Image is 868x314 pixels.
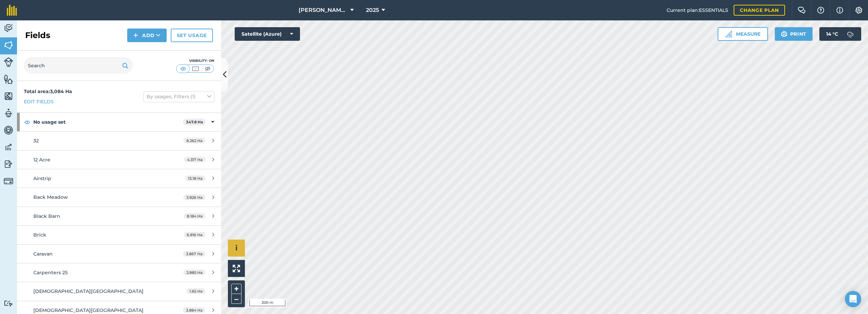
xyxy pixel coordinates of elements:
[228,240,245,257] button: i
[798,7,806,14] img: Two speech bubbles overlapping with the left bubble in the forefront
[718,27,768,41] button: Measure
[17,169,221,188] a: Airstrip13.18 Ha
[17,113,221,131] div: No usage set347.8 Ha
[17,226,221,244] a: Brick6.816 Ha
[4,300,13,307] img: svg+xml;base64,PD94bWwgdmVyc2lvbj0iMS4wIiBlbmNvZGluZz0idXRmLTgiPz4KPCEtLSBHZW5lcmF0b3I6IEFkb2JlIE...
[183,251,205,257] span: 3.867 Ha
[17,151,221,169] a: 12 Acre4.317 Ha
[781,30,787,38] img: svg+xml;base64,PHN2ZyB4bWxucz0iaHR0cDovL3d3dy53My5vcmcvMjAwMC9zdmciIHdpZHRoPSIxOSIgaGVpZ2h0PSIyNC...
[184,213,205,219] span: 8.184 Ha
[299,6,348,14] span: [PERSON_NAME] Farm Life
[667,6,728,14] span: Current plan : ESSENTIALS
[183,269,205,275] span: 3.885 Ha
[17,245,221,263] a: Caravan3.867 Ha
[24,98,54,105] a: Edit fields
[33,138,39,144] span: 32
[144,91,214,102] button: By usages, Filters (1)
[855,7,863,14] img: A cog icon
[203,65,212,72] img: svg+xml;base64,PHN2ZyB4bWxucz0iaHR0cDovL3d3dy53My5vcmcvMjAwMC9zdmciIHdpZHRoPSI1MCIgaGVpZ2h0PSI0MC...
[127,29,167,42] button: Add
[4,74,13,84] img: svg+xml;base64,PHN2ZyB4bWxucz0iaHR0cDovL3d3dy53My5vcmcvMjAwMC9zdmciIHdpZHRoPSI1NiIgaGVpZ2h0PSI2MC...
[836,6,843,14] img: svg+xml;base64,PHN2ZyB4bWxucz0iaHR0cDovL3d3dy53My5vcmcvMjAwMC9zdmciIHdpZHRoPSIxNyIgaGVpZ2h0PSIxNy...
[826,27,838,41] span: 14 ° C
[845,291,861,307] div: Open Intercom Messenger
[231,284,241,294] button: +
[24,57,133,74] input: Search
[25,30,50,41] h2: Fields
[184,157,205,162] span: 4.317 Ha
[7,5,17,16] img: fieldmargin Logo
[819,27,861,41] button: 14 °C
[33,157,50,163] span: 12 Acre
[4,23,13,33] img: svg+xml;base64,PD94bWwgdmVyc2lvbj0iMS4wIiBlbmNvZGluZz0idXRmLTgiPz4KPCEtLSBHZW5lcmF0b3I6IEFkb2JlIE...
[844,27,857,41] img: svg+xml;base64,PD94bWwgdmVyc2lvbj0iMS4wIiBlbmNvZGluZz0idXRmLTgiPz4KPCEtLSBHZW5lcmF0b3I6IEFkb2JlIE...
[33,269,68,276] span: Carpenters 25
[4,125,13,135] img: svg+xml;base64,PD94bWwgdmVyc2lvbj0iMS4wIiBlbmNvZGluZz0idXRmLTgiPz4KPCEtLSBHZW5lcmF0b3I6IEFkb2JlIE...
[4,108,13,118] img: svg+xml;base64,PD94bWwgdmVyc2lvbj0iMS4wIiBlbmNvZGluZz0idXRmLTgiPz4KPCEtLSBHZW5lcmF0b3I6IEFkb2JlIE...
[4,159,13,169] img: svg+xml;base64,PD94bWwgdmVyc2lvbj0iMS4wIiBlbmNvZGluZz0idXRmLTgiPz4KPCEtLSBHZW5lcmF0b3I6IEFkb2JlIE...
[235,244,237,252] span: i
[33,288,144,294] span: [DEMOGRAPHIC_DATA][GEOGRAPHIC_DATA]
[24,88,72,94] strong: Total area : 3,084 Ha
[176,58,214,64] div: Visibility: On
[184,232,205,238] span: 6.816 Ha
[122,62,129,70] img: svg+xml;base64,PHN2ZyB4bWxucz0iaHR0cDovL3d3dy53My5vcmcvMjAwMC9zdmciIHdpZHRoPSIxOSIgaGVpZ2h0PSIyNC...
[17,207,221,225] a: Black Barn8.184 Ha
[33,175,51,181] span: Airstrip
[33,194,68,200] span: Back Meadow
[17,282,221,300] a: [DEMOGRAPHIC_DATA][GEOGRAPHIC_DATA]1.65 Ha
[231,294,241,304] button: –
[183,194,205,200] span: 3.826 Ha
[17,188,221,206] a: Back Meadow3.826 Ha
[17,263,221,282] a: Carpenters 253.885 Ha
[734,5,785,16] a: Change plan
[817,7,825,14] img: A question mark icon
[33,251,53,257] span: Caravan
[725,31,732,37] img: Ruler icon
[4,40,13,50] img: svg+xml;base64,PHN2ZyB4bWxucz0iaHR0cDovL3d3dy53My5vcmcvMjAwMC9zdmciIHdpZHRoPSI1NiIgaGVpZ2h0PSI2MC...
[133,31,138,39] img: svg+xml;base64,PHN2ZyB4bWxucz0iaHR0cDovL3d3dy53My5vcmcvMjAwMC9zdmciIHdpZHRoPSIxNCIgaGVpZ2h0PSIyNC...
[183,138,205,143] span: 8.262 Ha
[17,132,221,150] a: 328.262 Ha
[4,57,13,67] img: svg+xml;base64,PD94bWwgdmVyc2lvbj0iMS4wIiBlbmNvZGluZz0idXRmLTgiPz4KPCEtLSBHZW5lcmF0b3I6IEFkb2JlIE...
[191,65,200,72] img: svg+xml;base64,PHN2ZyB4bWxucz0iaHR0cDovL3d3dy53My5vcmcvMjAwMC9zdmciIHdpZHRoPSI1MCIgaGVpZ2h0PSI0MC...
[775,27,813,41] button: Print
[33,213,60,219] span: Black Barn
[33,307,144,313] span: [DEMOGRAPHIC_DATA][GEOGRAPHIC_DATA]
[4,176,13,186] img: svg+xml;base64,PD94bWwgdmVyc2lvbj0iMS4wIiBlbmNvZGluZz0idXRmLTgiPz4KPCEtLSBHZW5lcmF0b3I6IEFkb2JlIE...
[235,27,300,41] button: Satellite (Azure)
[4,142,13,152] img: svg+xml;base64,PD94bWwgdmVyc2lvbj0iMS4wIiBlbmNvZGluZz0idXRmLTgiPz4KPCEtLSBHZW5lcmF0b3I6IEFkb2JlIE...
[233,265,240,272] img: Four arrows, one pointing top left, one top right, one bottom right and the last bottom left
[33,232,46,238] span: Brick
[24,118,30,126] img: svg+xml;base64,PHN2ZyB4bWxucz0iaHR0cDovL3d3dy53My5vcmcvMjAwMC9zdmciIHdpZHRoPSIxOCIgaGVpZ2h0PSIyNC...
[183,307,205,313] span: 3.884 Ha
[179,65,187,72] img: svg+xml;base64,PHN2ZyB4bWxucz0iaHR0cDovL3d3dy53My5vcmcvMjAwMC9zdmciIHdpZHRoPSI1MCIgaGVpZ2h0PSI0MC...
[186,120,203,124] strong: 347.8 Ha
[186,288,205,294] span: 1.65 Ha
[366,6,379,14] span: 2025
[171,29,213,42] a: Set usage
[33,113,183,131] strong: No usage set
[185,175,205,181] span: 13.18 Ha
[4,91,13,101] img: svg+xml;base64,PHN2ZyB4bWxucz0iaHR0cDovL3d3dy53My5vcmcvMjAwMC9zdmciIHdpZHRoPSI1NiIgaGVpZ2h0PSI2MC...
